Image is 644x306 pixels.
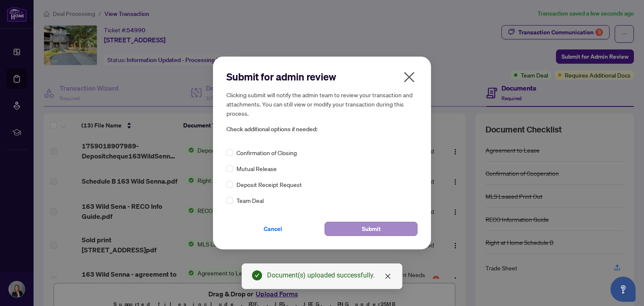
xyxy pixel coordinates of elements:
span: Check additional options if needed: [226,124,418,134]
button: Submit [325,222,418,236]
div: Document(s) uploaded successfully. [267,270,392,280]
span: close [402,70,416,84]
span: check-circle [252,270,262,280]
span: Submit [362,222,381,236]
span: Cancel [264,222,282,236]
h2: Submit for admin review [226,70,418,83]
button: Cancel [226,222,319,236]
span: close [384,273,391,280]
span: Confirmation of Closing [236,148,297,157]
a: Close [383,272,392,281]
span: Deposit Receipt Request [236,180,302,189]
span: Mutual Release [236,164,277,173]
button: Open asap [610,277,636,302]
span: Team Deal [236,196,264,205]
h5: Clicking submit will notify the admin team to review your transaction and attachments. You can st... [226,90,418,118]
